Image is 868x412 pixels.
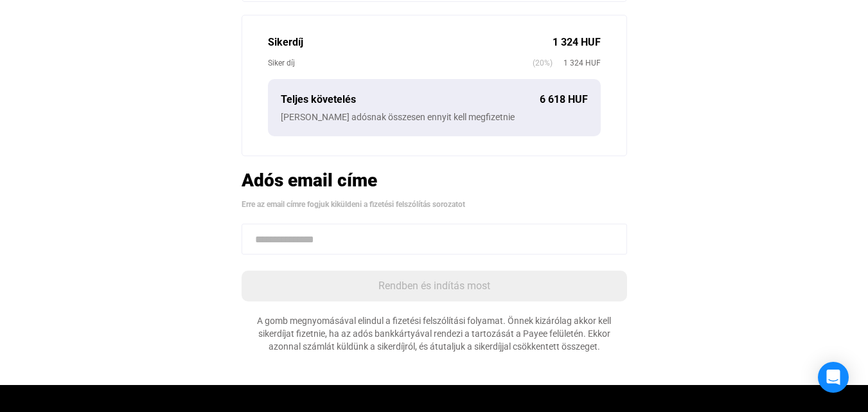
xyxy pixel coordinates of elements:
div: [PERSON_NAME] adósnak összesen ennyit kell megfizetnie [281,111,588,123]
h2: Adós email címe [242,169,627,192]
div: Erre az email címre fogjuk kiküldeni a fizetési felszólítás sorozatot [242,198,627,211]
div: Open Intercom Messenger [818,362,849,393]
div: Siker díj [268,57,533,69]
div: A gomb megnyomásával elindul a fizetési felszólítási folyamat. Önnek kizárólag akkor kell sikerdí... [242,314,627,353]
div: 6 618 HUF [540,92,588,107]
span: (20%) [533,57,553,69]
button: Rendben és indítás most [242,271,627,301]
div: Teljes követelés [281,92,540,107]
span: 1 324 HUF [553,57,601,69]
div: 1 324 HUF [553,35,601,50]
div: Rendben és indítás most [245,278,623,294]
div: Sikerdíj [268,35,553,50]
